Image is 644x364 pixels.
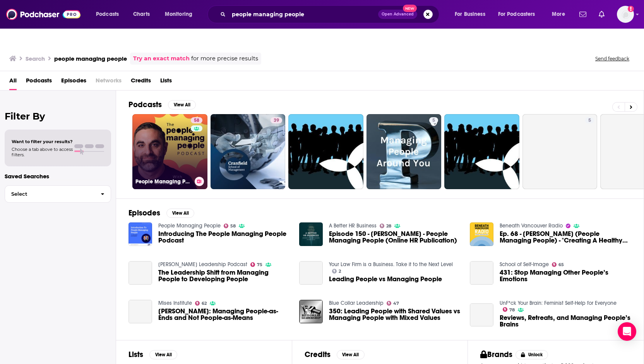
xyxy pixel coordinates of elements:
[500,261,549,268] a: School of Self-Image
[516,350,548,359] button: Unlock
[191,54,258,63] span: for more precise results
[382,12,414,16] span: Open Advanced
[158,269,290,282] a: The Leadership Shift from Managing People to Developing People
[215,5,447,23] div: Search podcasts, credits, & more...
[271,117,282,123] a: 39
[500,269,631,282] a: 431: Stop Managing Other People’s Emotions
[329,231,461,244] span: Episode 150 - [PERSON_NAME] - People Managing People (Online HR Publication)
[166,208,194,218] button: View All
[470,222,493,246] img: Ep. 68 - Tim Reitsma (People Managing People) - "Creating A Healthy Relationship With Work"
[305,350,331,359] h2: Credits
[250,262,263,267] a: 75
[158,231,290,244] a: Introducing The People Managing People Podcast
[149,350,177,359] button: View All
[133,9,150,20] span: Charts
[158,308,290,321] a: David K. Hurst: Managing People-as-Ends and Not People-as-Means
[329,300,384,306] a: Blue Collar Leadership
[135,178,192,185] h3: People Managing People
[329,222,377,229] a: A Better HR Business
[158,222,221,229] a: People Managing People
[588,117,591,125] span: 5
[329,276,442,282] a: Leading People vs Managing People
[522,114,598,189] a: 5
[61,74,86,90] span: Episodes
[585,117,594,123] a: 5
[380,224,392,228] a: 28
[299,222,323,246] img: Episode 150 - Tim Reitsma - People Managing People (Online HR Publication)
[9,74,17,90] span: All
[393,302,399,305] span: 47
[229,8,378,21] input: Search podcasts, credits, & more...
[211,114,286,189] a: 39
[500,231,631,244] a: Ep. 68 - Tim Reitsma (People Managing People) - "Creating A Healthy Relationship With Work"
[230,224,236,228] span: 58
[128,208,160,218] h2: Episodes
[224,224,236,228] a: 58
[128,350,143,359] h2: Lists
[329,261,453,268] a: Your Law Firm is a Business. Take it to the Next Level
[593,55,632,62] button: Send feedback
[12,147,73,157] span: Choose a tab above to access filters.
[131,74,151,90] a: Credits
[386,224,391,228] span: 28
[503,307,515,312] a: 78
[480,350,512,359] h2: Brands
[132,114,207,189] a: 58People Managing People
[274,117,279,125] span: 39
[498,9,535,20] span: For Podcasters
[367,114,442,189] a: 5
[500,300,617,306] a: UnF*ck Your Brain: Feminist Self-Help for Everyone
[128,300,152,323] a: David K. Hurst: Managing People-as-Ends and Not People-as-Means
[195,301,207,306] a: 62
[194,117,199,125] span: 58
[159,8,202,21] button: open menu
[500,314,631,328] a: Reviews, Retreats, and Managing People’s Brains
[329,308,461,321] a: 350: Leading People with Shared Values vs Managing People with Mixed Values
[500,222,563,229] a: Beneath Vancouver Radio
[158,300,192,306] a: Mises Institute
[128,100,162,109] h2: Podcasts
[202,302,207,305] span: 62
[378,10,417,19] button: Open AdvancedNew
[552,9,565,20] span: More
[133,54,190,63] a: Try an exact match
[449,8,495,21] button: open menu
[552,262,564,267] a: 65
[128,8,154,21] a: Charts
[576,8,589,21] a: Show notifications dropdown
[168,100,196,109] button: View All
[54,55,127,62] h3: people managing people
[5,185,111,203] button: Select
[128,100,196,109] a: PodcastsView All
[332,269,341,273] a: 2
[128,222,152,246] img: Introducing The People Managing People Podcast
[500,231,631,244] span: Ep. 68 - [PERSON_NAME] (People Managing People) - "Creating A Healthy Relationship With Work"
[26,55,45,62] h3: Search
[432,117,435,125] span: 5
[558,263,564,267] span: 65
[628,6,634,12] svg: Add a profile image
[299,261,323,285] a: Leading People vs Managing People
[96,74,122,90] span: Networks
[26,74,52,90] a: Podcasts
[160,74,172,90] span: Lists
[257,263,262,267] span: 75
[165,9,192,20] span: Monitoring
[5,111,111,122] h2: Filter By
[617,6,634,23] span: Logged in as ncannella
[617,6,634,23] img: User Profile
[6,7,80,22] img: Podchaser - Follow, Share and Rate Podcasts
[91,8,129,21] button: open menu
[5,191,94,197] span: Select
[12,139,73,144] span: Want to filter your results?
[429,117,438,123] a: 5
